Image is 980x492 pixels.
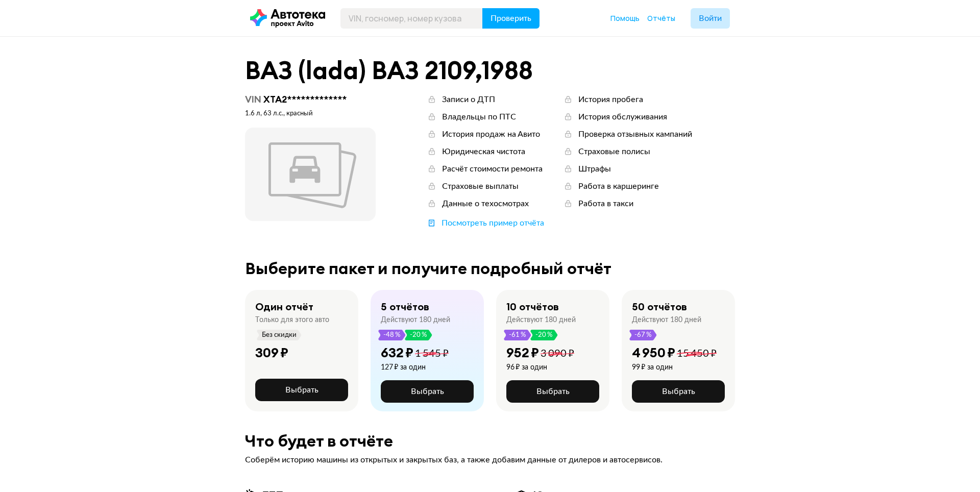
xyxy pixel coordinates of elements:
div: 50 отчётов [632,300,687,313]
span: Отчёты [647,13,675,23]
span: VIN [245,93,261,105]
div: Посмотреть пример отчёта [442,217,544,229]
button: Выбрать [506,380,599,403]
div: 1.6 л, 63 л.c., красный [245,109,376,118]
span: -20 % [535,330,553,340]
div: Штрафы [578,163,611,175]
div: 127 ₽ за один [381,363,449,372]
div: Действуют 180 дней [632,315,701,325]
div: Записи о ДТП [442,94,495,105]
div: Проверка отзывных кампаний [578,129,692,140]
div: История продаж на Авито [442,129,540,140]
div: 632 ₽ [381,345,413,361]
span: -61 % [508,330,527,340]
div: 5 отчётов [381,300,429,313]
span: Выбрать [662,387,695,396]
button: Проверить [482,8,540,29]
div: 10 отчётов [506,300,559,313]
input: VIN, госномер, номер кузова [340,8,483,29]
button: Выбрать [381,380,474,403]
span: -67 % [634,330,652,340]
span: 3 090 ₽ [541,349,574,359]
span: 15 450 ₽ [677,349,717,359]
div: 4 950 ₽ [632,345,675,361]
button: Выбрать [632,380,725,403]
div: 99 ₽ за один [632,363,717,372]
div: Действуют 180 дней [506,315,576,325]
a: Посмотреть пример отчёта [427,217,544,229]
span: Выбрать [536,387,570,396]
span: Помощь [610,13,640,23]
div: Только для этого авто [255,315,329,325]
div: Страховые полисы [578,146,650,157]
span: Проверить [491,14,531,22]
div: Юридическая чистота [442,146,525,157]
span: 1 545 ₽ [415,349,449,359]
div: Работа в каршеринге [578,181,659,192]
button: Войти [691,8,730,29]
div: Данные о техосмотрах [442,198,529,209]
span: -20 % [409,330,428,340]
div: Владельцы по ПТС [442,111,516,122]
div: ВАЗ (lada) ВАЗ 2109 , 1988 [245,57,735,84]
span: Войти [699,14,722,22]
a: Помощь [610,13,640,23]
div: Действуют 180 дней [381,315,450,325]
span: Выбрать [411,387,444,396]
span: -48 % [383,330,401,340]
a: Отчёты [647,13,675,23]
div: История обслуживания [578,111,667,122]
div: История пробега [578,94,643,105]
button: Выбрать [255,379,348,401]
div: 952 ₽ [506,345,539,361]
div: Один отчёт [255,300,313,313]
div: Что будет в отчёте [245,432,735,450]
span: Без скидки [261,330,297,340]
div: Соберём историю машины из открытых и закрытых баз, а также добавим данные от дилеров и автосервисов. [245,454,735,465]
div: Выберите пакет и получите подробный отчёт [245,259,735,278]
div: Расчёт стоимости ремонта [442,163,543,175]
div: 96 ₽ за один [506,363,574,372]
div: Страховые выплаты [442,181,519,192]
div: 309 ₽ [255,345,288,361]
div: Работа в такси [578,198,633,209]
span: Выбрать [285,386,318,394]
